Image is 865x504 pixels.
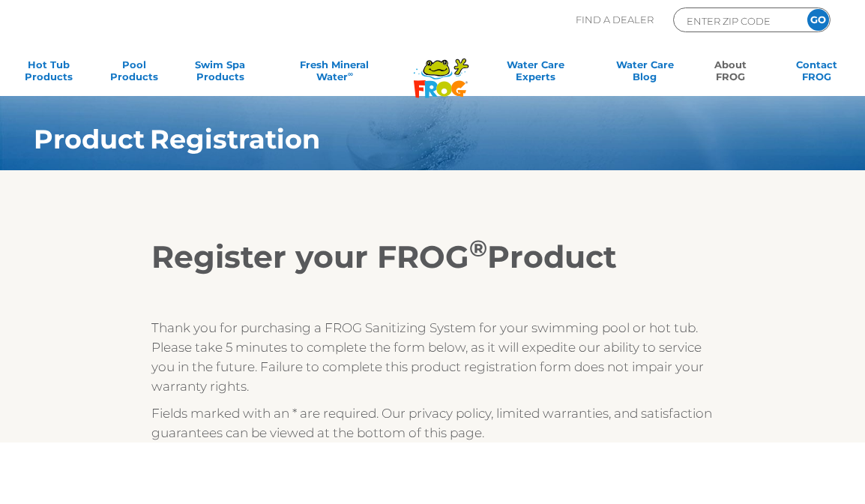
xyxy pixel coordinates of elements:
[576,7,654,32] p: Find A Dealer
[273,58,397,88] a: Fresh MineralWater∞
[807,9,829,31] input: GO
[480,58,593,88] a: Water CareExperts
[151,238,713,275] h2: Register your FROG Product
[612,58,678,88] a: Water CareBlog
[15,58,82,88] a: Hot TubProducts
[187,58,253,88] a: Swim SpaProducts
[783,58,850,88] a: ContactFROG
[101,58,168,88] a: PoolProducts
[34,124,770,154] h1: Product Registration
[697,58,764,88] a: AboutFROG
[348,70,353,78] sup: ∞
[151,318,713,396] p: Thank you for purchasing a FROG Sanitizing System for your swimming pool or hot tub. Please take ...
[406,39,477,98] img: Frog Products Logo
[151,403,713,442] p: Fields marked with an * are required. Our privacy policy, limited warranties, and satisfaction gu...
[469,234,487,262] sup: ®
